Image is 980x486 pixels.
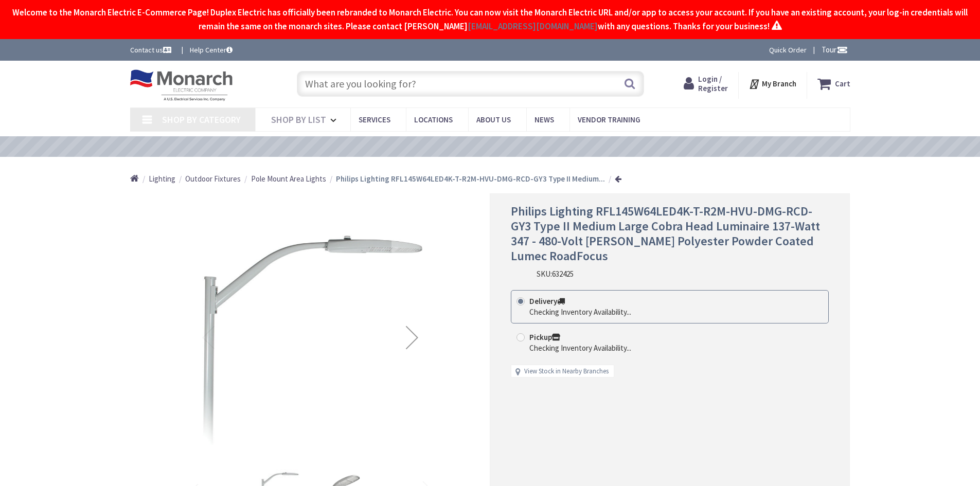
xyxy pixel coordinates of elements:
[12,7,968,32] span: Welcome to the Monarch Electric E-Commerce Page! Duplex Electric has officially been rebranded to...
[537,268,574,279] div: SKU:
[185,174,241,184] span: Outdoor Fixtures
[130,69,233,101] img: Monarch Electric Company
[468,20,598,33] a: [EMAIL_ADDRESS][DOMAIN_NAME]
[271,114,326,125] span: Shop By List
[511,203,820,263] span: Philips Lighting RFL145W64LED4K-T-R2M-HVU-DMG-RCD-GY3 Type II Medium Large Cobra Head Luminaire 1...
[162,114,241,125] span: Shop By Category
[578,115,640,124] span: Vendor Training
[529,343,631,353] div: Checking Inventory Availability...
[835,75,850,93] strong: Cart
[251,174,326,184] span: Pole Mount Area Lights
[529,332,560,342] strong: Pickup
[130,45,173,55] a: Contact us
[817,75,850,93] a: Cart
[552,269,574,279] span: 632425
[524,367,609,376] a: View Stock in Nearby Branches
[529,307,631,317] div: Checking Inventory Availability...
[149,173,175,184] a: Lighting
[391,215,433,460] div: Next
[529,296,565,306] strong: Delivery
[185,173,241,184] a: Outdoor Fixtures
[476,115,511,124] span: About Us
[769,45,807,55] a: Quick Order
[534,115,554,124] span: News
[762,79,796,88] strong: My Branch
[297,71,644,97] input: What are you looking for?
[251,173,326,184] a: Pole Mount Area Lights
[400,141,580,153] a: VIEW OUR VIDEO TRAINING LIBRARY
[749,75,796,93] div: My Branch
[698,74,728,93] span: Login / Register
[684,75,728,93] a: Login / Register
[414,115,453,124] span: Locations
[188,215,433,460] img: Philips Lighting RFL145W64LED4K-T-R2M-HVU-DMG-RCD-GY3 Type II Medium Large Cobra Head Luminaire 1...
[149,174,175,184] span: Lighting
[359,115,390,124] span: Services
[336,174,605,184] strong: Philips Lighting RFL145W64LED4K-T-R2M-HVU-DMG-RCD-GY3 Type II Medium...
[822,45,848,55] span: Tour
[190,45,233,55] a: Help Center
